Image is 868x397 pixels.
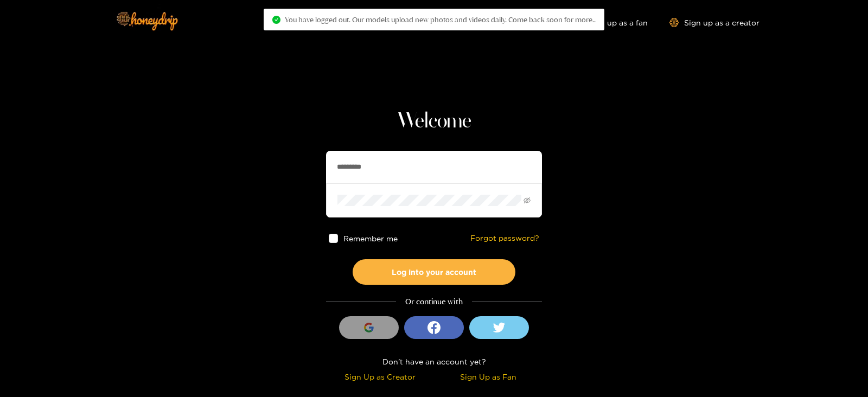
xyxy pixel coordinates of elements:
[573,18,648,27] a: Sign up as a fan
[326,355,542,368] div: Don't have an account yet?
[329,370,431,383] div: Sign Up as Creator
[353,259,515,285] button: Log into your account
[669,18,759,27] a: Sign up as a creator
[437,370,539,383] div: Sign Up as Fan
[470,234,539,243] a: Forgot password?
[326,296,542,308] div: Or continue with
[272,16,280,24] span: check-circle
[285,15,596,24] span: You have logged out. Our models upload new photos and videos daily. Come back soon for more..
[343,234,398,242] span: Remember me
[524,197,531,204] span: eye-invisible
[326,108,542,135] h1: Welcome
